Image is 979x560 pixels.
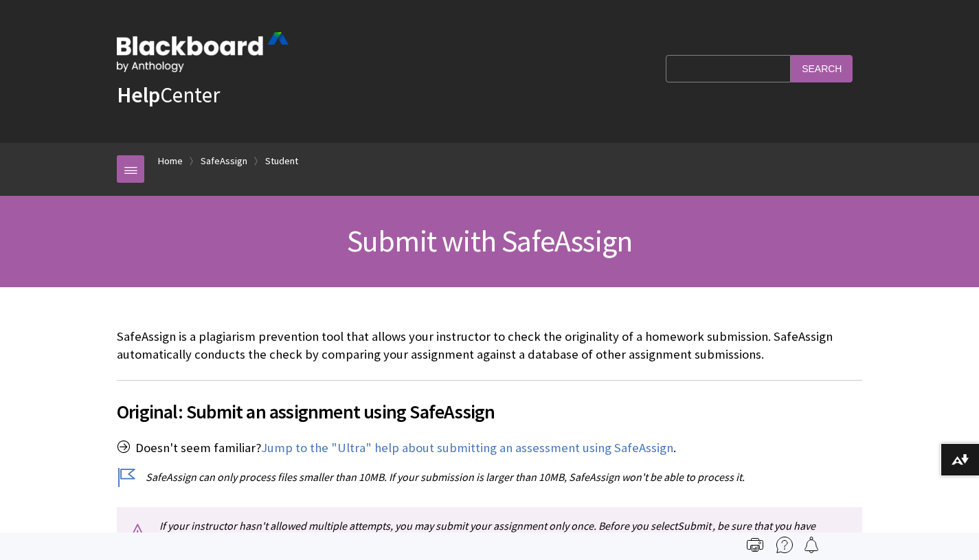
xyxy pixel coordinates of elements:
[158,153,183,170] a: Home
[117,439,862,457] p: Doesn't seem familiar? .
[803,537,820,553] img: Follow this page
[791,55,853,82] input: Search
[747,537,763,553] img: Print
[265,153,298,170] a: Student
[677,519,711,533] span: Submit
[117,507,862,560] p: If your instructor hasn't allowed multiple attempts, you may submit your assignment only once. Be...
[117,81,160,109] strong: Help
[117,81,220,109] a: HelpCenter
[776,537,793,553] img: More help
[201,153,247,170] a: SafeAssign
[347,222,632,260] span: Submit with SafeAssign
[117,469,862,484] p: SafeAssign can only process files smaller than 10MB. If your submission is larger than 10MB, Safe...
[117,32,289,72] img: Blackboard by Anthology
[117,328,862,363] p: SafeAssign is a plagiarism prevention tool that allows your instructor to check the originality o...
[117,380,862,426] h2: Original: Submit an assignment using SafeAssign
[261,440,673,456] a: Jump to the "Ultra" help about submitting an assessment using SafeAssign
